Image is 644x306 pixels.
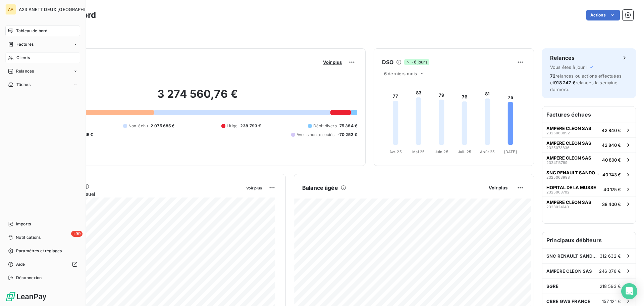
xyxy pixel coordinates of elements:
span: 2325073836 [546,146,570,150]
span: Voir plus [246,186,262,190]
button: Voir plus [244,185,264,191]
span: HOPITAL DE LA MUSSE [546,185,596,190]
span: AMPERE CLEON SAS [546,126,591,131]
span: Factures [16,41,34,47]
button: AMPERE CLEON SAS232302414038 400 € [542,196,636,211]
span: AMPERE CLEON SAS [546,200,591,205]
span: 246 078 € [599,268,621,274]
tspan: [DATE] [504,149,517,154]
span: Vous êtes à jour ! [550,64,588,70]
span: Aide [16,261,25,267]
span: SNC RENAULT SANDOUVILLE [546,170,600,175]
span: Tâches [16,82,31,88]
button: AMPERE CLEON SAS232506389242 840 € [542,123,636,137]
span: 6 derniers mois [384,71,417,76]
span: Avoirs non associés [297,132,335,138]
span: 40 175 € [603,187,621,192]
span: 2324113789 [546,161,568,165]
span: Non-échu [128,123,148,129]
span: Chiffre d'affaires mensuel [38,190,241,198]
span: Relances [16,68,34,74]
span: Imports [16,221,31,227]
span: Voir plus [489,185,507,190]
h2: 3 274 560,76 € [38,87,357,107]
span: Tableau de bord [16,28,47,34]
span: 38 400 € [602,202,621,207]
tspan: Juil. 25 [458,149,471,154]
span: relances ou actions effectuées et relancés la semaine dernière. [550,73,622,92]
span: 40 743 € [602,172,621,177]
span: 918 247 € [554,80,575,85]
span: 2325063702 [546,190,570,194]
span: Débit divers [313,123,337,129]
h6: Relances [550,54,575,62]
button: SNC RENAULT SANDOUVILLE232506399840 743 € [542,167,636,182]
button: Actions [586,10,620,20]
span: SNC RENAULT SANDOUVILLE [546,253,600,259]
span: 2325063892 [546,131,570,135]
button: Voir plus [321,59,344,65]
span: Paramètres et réglages [16,248,62,254]
h6: DSO [382,58,393,66]
h6: Balance âgée [302,184,338,192]
span: -70 252 € [337,132,357,138]
span: Voir plus [323,59,342,65]
div: Open Intercom Messenger [621,283,637,299]
span: 218 593 € [600,283,621,289]
button: Voir plus [487,185,509,191]
span: 312 632 € [600,253,621,259]
span: 72 [550,73,555,79]
button: HOPITAL DE LA MUSSE232506370240 175 € [542,182,636,196]
span: CBRE GWS FRANCE [546,299,590,304]
span: -6 jours [404,59,429,65]
span: 157 121 € [602,299,621,304]
span: A23 ANETT DEUX [GEOGRAPHIC_DATA] [19,7,104,12]
img: Logo LeanPay [5,291,47,302]
tspan: Juin 25 [435,149,448,154]
span: 2325063998 [546,175,570,179]
span: 40 800 € [602,157,621,163]
a: Aide [5,259,80,270]
span: 42 840 € [602,128,621,133]
span: AMPERE CLEON SAS [546,155,591,161]
div: AA [5,4,16,15]
span: 75 384 € [339,123,357,129]
button: AMPERE CLEON SAS232507383642 840 € [542,137,636,152]
span: Litige [227,123,237,129]
span: +99 [71,231,83,237]
span: 2323024140 [546,205,569,209]
span: Notifications [16,234,41,241]
span: AMPERE CLEON SAS [546,268,592,274]
h6: Principaux débiteurs [542,232,636,248]
tspan: Avr. 25 [389,149,402,154]
span: 2 075 685 € [151,123,175,129]
span: SGRE [546,283,559,289]
h6: Factures échues [542,106,636,123]
tspan: Mai 25 [412,149,425,154]
span: AMPERE CLEON SAS [546,140,591,146]
button: AMPERE CLEON SAS232411378940 800 € [542,152,636,167]
tspan: Août 25 [480,149,495,154]
span: Clients [16,55,30,61]
span: 42 840 € [602,142,621,148]
span: Déconnexion [16,275,42,281]
span: 238 793 € [240,123,261,129]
